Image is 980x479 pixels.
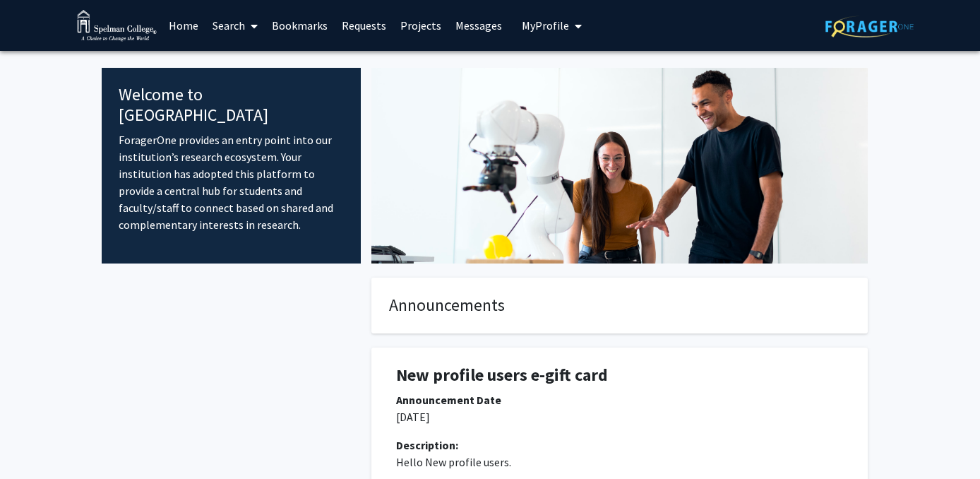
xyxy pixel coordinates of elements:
p: ForagerOne provides an entry point into our institution’s research ecosystem. Your institution ha... [119,131,344,233]
a: Requests [335,1,393,50]
p: Hello New profile users. [396,454,843,471]
a: Messages [448,1,509,50]
span: My Profile [522,18,569,32]
img: Spelman College Logo [77,10,157,42]
iframe: Chat [11,415,60,468]
h1: New profile users e-gift card [396,365,843,386]
h4: Welcome to [GEOGRAPHIC_DATA] [119,85,344,126]
a: Projects [393,1,448,50]
a: Search [205,1,265,50]
a: Home [162,1,205,50]
div: Announcement Date [396,391,843,408]
div: Description: [396,437,843,454]
p: [DATE] [396,408,843,425]
h4: Announcements [389,295,850,316]
img: ForagerOne Logo [825,16,914,37]
a: Bookmarks [265,1,335,50]
img: Cover Image [371,68,868,264]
